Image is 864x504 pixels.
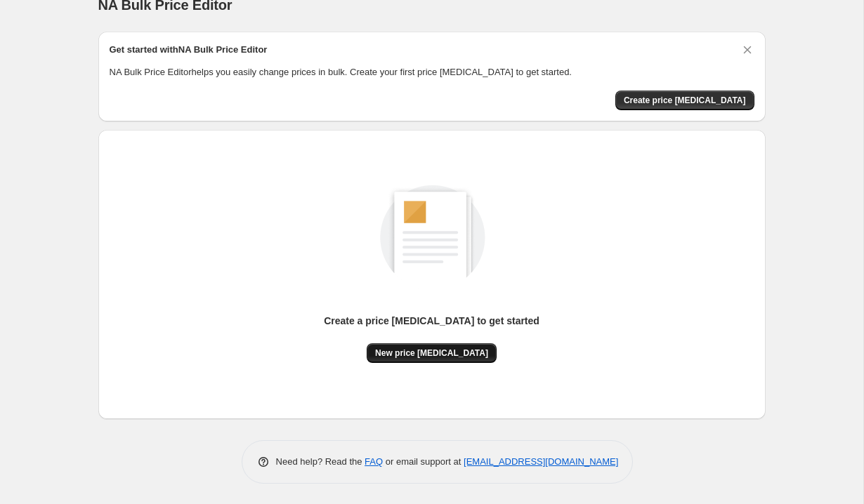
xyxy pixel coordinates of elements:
a: [EMAIL_ADDRESS][DOMAIN_NAME] [464,456,618,467]
h2: Get started with NA Bulk Price Editor [110,43,268,57]
p: Create a price [MEDICAL_DATA] to get started [324,314,539,328]
button: New price [MEDICAL_DATA] [367,343,497,363]
button: Dismiss card [740,43,754,57]
button: Create price change job [615,91,754,110]
a: FAQ [365,456,383,467]
p: NA Bulk Price Editor helps you easily change prices in bulk. Create your first price [MEDICAL_DAT... [110,65,754,79]
span: Create price [MEDICAL_DATA] [624,95,746,106]
span: New price [MEDICAL_DATA] [375,347,488,359]
span: or email support at [383,456,464,467]
span: Need help? Read the [276,456,365,467]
